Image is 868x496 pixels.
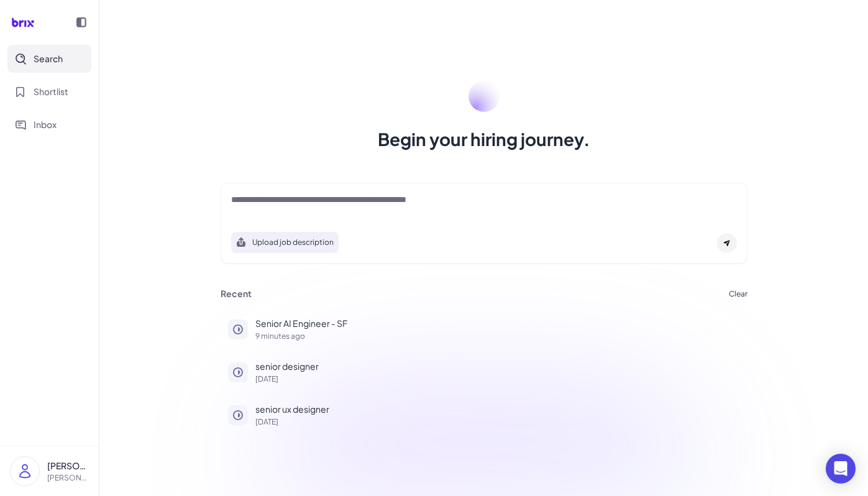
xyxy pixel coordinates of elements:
p: [DATE] [255,375,740,383]
span: Search [34,52,63,65]
button: senior designer[DATE] [221,352,747,390]
p: Senior AI Engineer - SF [255,317,740,330]
button: Clear [729,290,747,298]
p: senior designer [255,360,740,373]
p: senior ux designer [255,403,740,416]
p: 9 minutes ago [255,333,740,340]
h1: Begin your hiring journey. [378,127,590,152]
button: Inbox [7,111,91,139]
p: [DATE] [255,418,740,426]
p: [PERSON_NAME][EMAIL_ADDRESS][DOMAIN_NAME] [47,472,89,484]
button: senior ux designer[DATE] [221,395,747,433]
div: Open Intercom Messenger [826,454,856,484]
h3: Recent [221,288,252,300]
button: Search [7,45,91,73]
span: Shortlist [34,85,68,98]
span: Inbox [34,118,57,131]
p: [PERSON_NAME] [47,459,89,472]
img: user_logo.png [11,457,39,485]
button: Search using job description [231,232,339,253]
button: Shortlist [7,78,91,106]
button: Senior AI Engineer - SF9 minutes ago [221,310,747,347]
